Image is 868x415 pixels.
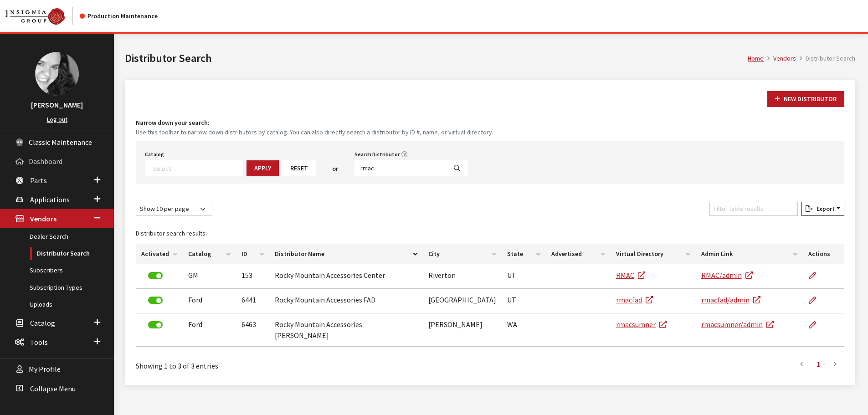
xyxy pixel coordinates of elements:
td: [PERSON_NAME] [423,313,502,347]
span: Dashboard [29,157,62,166]
span: Catalog [30,318,55,328]
th: ID: activate to sort column ascending [236,244,270,264]
span: Applications [30,195,70,204]
button: Apply [247,160,279,176]
th: Distributor Name: activate to sort column descending [269,244,423,264]
a: rmacsumner [616,320,667,329]
a: RMAC/admin [701,271,753,280]
div: Showing 1 to 3 of 3 entries [136,354,425,371]
button: Search [446,160,468,176]
li: Vendors [764,54,796,63]
button: New Distributor [767,91,844,107]
a: Edit Distributor [808,313,824,336]
label: Catalog [145,150,164,159]
h1: Distributor Search [125,50,748,67]
h3: [PERSON_NAME] [9,99,105,110]
a: Insignia Group logo [5,7,80,25]
input: Filter table results [709,202,798,216]
div: Production Maintenance [80,11,158,21]
img: Khrystal Dorton [35,52,79,96]
span: My Profile [29,365,61,374]
a: rmacsumner/admin [701,320,774,329]
span: or [332,164,338,174]
input: Search [354,160,447,176]
td: Riverton [423,264,502,289]
small: Use this toolbar to narrow down distributors by catalog. You can also directly search a distribut... [136,128,844,137]
label: Search Distributor [354,150,400,159]
a: Log out [47,115,67,123]
th: Actions [803,244,844,264]
td: [GEOGRAPHIC_DATA] [423,289,502,313]
textarea: Search [153,164,242,172]
caption: Distributor search results: [136,223,844,244]
td: WA [502,313,546,347]
th: Virtual Directory: activate to sort column ascending [611,244,696,264]
td: UT [502,289,546,313]
th: Catalog: activate to sort column ascending [183,244,236,264]
span: Classic Maintenance [29,138,92,147]
label: Deactivate Dealer [148,321,163,328]
span: Parts [30,176,47,185]
td: Ford [183,289,236,313]
span: Collapse Menu [30,384,76,393]
td: 6463 [236,313,270,347]
th: State: activate to sort column ascending [502,244,546,264]
span: Export [813,205,835,213]
td: Ford [183,313,236,347]
button: Reset [282,160,316,176]
a: Edit Distributor [808,289,824,312]
td: 6441 [236,289,270,313]
a: Home [748,54,764,62]
button: Export [801,202,844,216]
a: Edit Distributor [808,264,824,287]
a: 1 [810,355,827,373]
label: Deactivate Dealer [148,297,163,304]
span: Vendors [30,215,56,224]
td: UT [502,264,546,289]
th: City: activate to sort column ascending [423,244,502,264]
h4: Narrow down your search: [136,118,844,128]
span: Select [145,160,243,176]
li: Distributor Search [796,54,855,63]
td: 153 [236,264,270,289]
td: GM [183,264,236,289]
td: Rocky Mountain Accessories Center [269,264,423,289]
a: rmacfad/admin [701,295,760,304]
th: Activated: activate to sort column ascending [136,244,183,264]
label: Deactivate Dealer [148,272,163,279]
td: Rocky Mountain Accessories FAD [269,289,423,313]
td: Rocky Mountain Accessories [PERSON_NAME] [269,313,423,347]
a: RMAC [616,271,645,280]
th: Admin Link: activate to sort column ascending [696,244,803,264]
th: Advertised: activate to sort column ascending [546,244,611,264]
a: rmacfad [616,295,653,304]
span: Tools [30,338,48,347]
img: Catalog Maintenance [5,8,65,25]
